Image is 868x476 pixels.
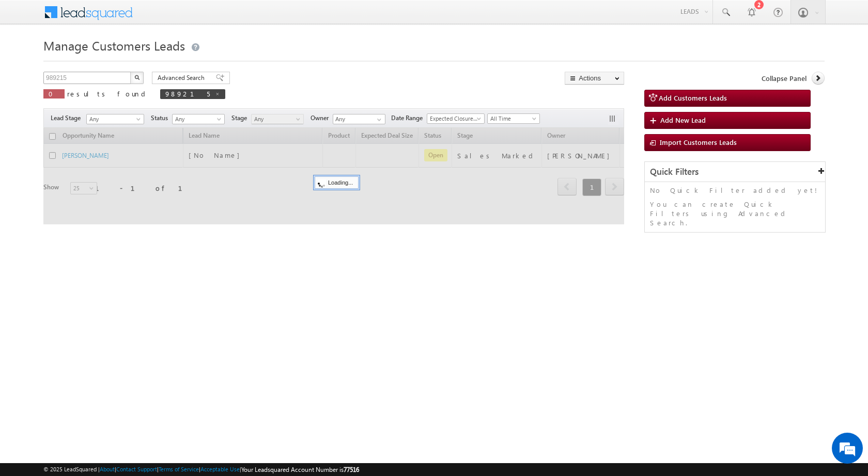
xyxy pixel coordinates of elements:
[344,466,359,473] span: 77516
[659,93,727,102] span: Add Customers Leads
[116,466,157,472] a: Contact Support
[87,114,141,124] span: Any
[660,138,737,146] span: Import Customers Leads
[391,113,427,123] span: Date Range
[141,318,188,332] em: Start Chat
[252,114,301,124] span: Any
[54,54,174,68] div: Chat with us now
[371,114,384,125] a: Show All Items
[660,116,706,124] span: Add New Lead
[315,176,359,189] div: Loading...
[251,114,304,124] a: Any
[86,114,144,124] a: Any
[427,113,485,124] a: Expected Closure Date
[488,114,537,123] span: All Time
[762,74,807,83] span: Collapse Panel
[165,89,210,98] span: 989215
[13,95,189,309] textarea: Type your message and hit 'Enter'
[158,73,208,83] span: Advanced Search
[172,114,225,124] a: Any
[43,37,185,54] span: Manage Customers Leads
[311,113,333,123] span: Owner
[173,114,222,124] span: Any
[333,114,385,124] input: Type to Search
[487,113,540,124] a: All Time
[67,89,149,98] span: results found
[151,113,172,123] span: Status
[169,5,194,30] div: Minimize live chat window
[43,465,359,474] span: © 2025 LeadSquared | | | | |
[650,200,820,227] p: You can create Quick Filters using Advanced Search.
[427,114,481,123] span: Expected Closure Date
[200,466,240,472] a: Acceptable Use
[241,466,359,473] span: Your Leadsquared Account Number is
[650,186,820,195] p: No Quick Filter added yet!
[51,113,85,123] span: Lead Stage
[645,162,825,182] div: Quick Filters
[18,54,43,68] img: d_60004797649_company_0_60004797649
[159,466,199,472] a: Terms of Service
[49,89,59,98] span: 0
[231,113,251,123] span: Stage
[100,466,115,472] a: About
[134,75,139,80] img: Search
[565,72,624,85] button: Actions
